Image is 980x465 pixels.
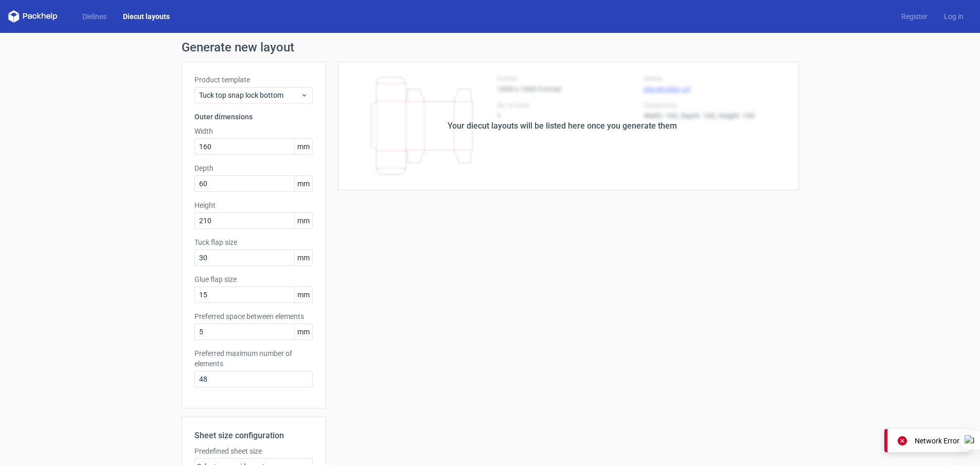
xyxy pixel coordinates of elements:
[194,112,313,122] h3: Outer dimensions
[182,41,799,53] h1: Generate new layout
[194,126,313,136] label: Width
[448,120,677,132] div: Your diecut layouts will be listed here once you generate them
[194,430,313,442] h2: Sheet size configuration
[194,75,313,85] label: Product template
[893,11,936,22] a: Register
[936,11,972,22] a: Log in
[915,436,959,446] div: Network Error
[194,348,313,369] label: Preferred maximum number of elements
[199,90,300,100] span: Tuck top snap lock bottom
[194,311,313,321] label: Preferred space between elements
[194,163,313,173] label: Depth
[294,176,312,191] span: mm
[194,237,313,247] label: Tuck flap size
[294,139,312,154] span: mm
[194,446,313,456] label: Predefined sheet size
[74,11,115,22] a: Dielines
[294,250,312,265] span: mm
[194,274,313,284] label: Glue flap size
[194,200,313,210] label: Height
[294,213,312,228] span: mm
[294,287,312,302] span: mm
[115,11,178,22] a: Diecut layouts
[294,324,312,339] span: mm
